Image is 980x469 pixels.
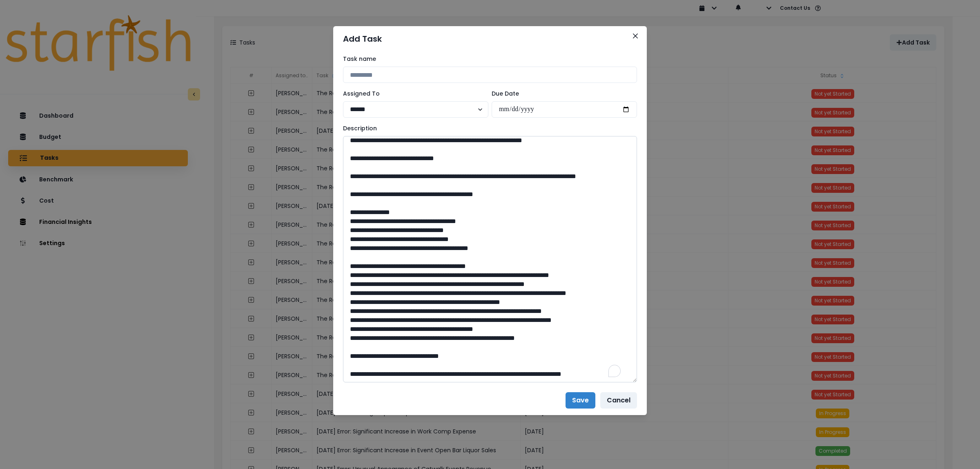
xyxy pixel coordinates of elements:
label: Description [343,124,632,133]
label: Task name [343,55,632,63]
header: Add Task [333,26,647,51]
label: Assigned To [343,89,483,98]
button: Close [629,29,642,42]
button: Cancel [600,392,637,409]
textarea: To enrich screen reader interactions, please activate Accessibility in Grammarly extension settings [343,136,637,382]
button: Save [566,392,595,409]
label: Due Date [492,89,632,98]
